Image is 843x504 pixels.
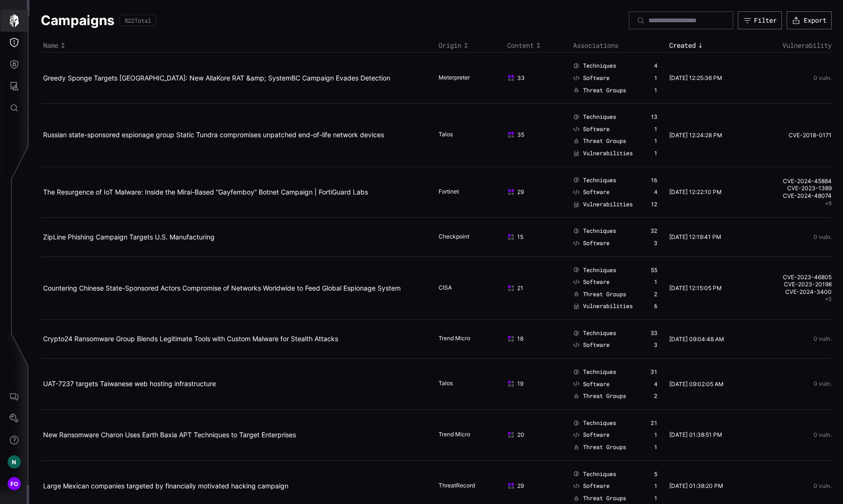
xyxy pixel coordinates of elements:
div: 4 [654,62,657,70]
div: 0 vuln. [752,336,832,342]
div: 822 Total [125,18,151,23]
span: Threat Groups [583,137,626,145]
div: 1 [654,278,657,286]
div: Toggle sort direction [507,41,568,50]
div: 55 [651,266,657,274]
a: ZipLine Phishing Campaign Targets U.S. Manufacturing [43,233,215,241]
a: Software [573,125,610,133]
a: Software [573,188,610,196]
time: [DATE] 12:15:05 PM [669,284,722,292]
div: 0 vuln. [752,75,832,81]
div: ThreatRecord [439,482,486,490]
time: [DATE] 12:25:36 PM [669,74,722,81]
button: Filter [738,11,782,29]
div: 1 [654,125,657,133]
div: Toggle sort direction [439,41,502,50]
span: Threat Groups [583,87,626,94]
a: Techniques [573,329,616,337]
span: Techniques [583,177,616,184]
div: 1 [654,443,657,451]
div: 0 vuln. [752,483,832,489]
span: Techniques [583,329,616,337]
a: Vulnerabilities [573,302,633,310]
span: Threat Groups [583,495,626,502]
time: [DATE] 12:22:10 PM [669,188,722,195]
div: 29 [507,482,561,490]
span: N [12,457,16,467]
div: 21 [651,419,657,427]
a: CVE-2023-46805 [752,274,832,281]
div: 16 [651,177,657,184]
time: [DATE] 12:24:28 PM [669,132,722,139]
button: FO [0,473,28,495]
div: 3 [654,239,657,247]
div: 1 [654,150,657,157]
div: 2 [654,291,657,298]
div: 12 [651,201,657,208]
span: Threat Groups [583,392,626,400]
a: The Resurgence of IoT Malware: Inside the Mirai-Based “Gayfemboy” Botnet Campaign | FortiGuard Labs [43,188,368,196]
div: 33 [507,74,561,82]
div: 33 [651,329,657,337]
a: Crypto24 Ransomware Group Blends Legitimate Tools with Custom Malware for Stealth Attacks [43,335,338,343]
span: Techniques [583,266,616,274]
span: Software [583,74,610,82]
a: CVE-2023-1389 [752,185,832,192]
div: Trend Micro [439,431,486,439]
div: Trend Micro [439,335,486,343]
a: Threat Groups [573,443,626,451]
span: Threat Groups [583,443,626,451]
span: Software [583,278,610,286]
div: Talos [439,131,486,139]
div: 31 [651,368,657,376]
a: New Ransomware Charon Uses Earth Baxia APT Techniques to Target Enterprises [43,431,296,439]
div: 18 [507,335,561,343]
a: CVE-2024-48074 [752,192,832,200]
a: Software [573,482,610,490]
a: CVE-2018-0171 [752,132,832,139]
a: Russian state-sponsored espionage group Static Tundra compromises unpatched end-of-life network d... [43,131,384,139]
a: Threat Groups [573,291,626,298]
div: 21 [507,284,561,292]
a: Threat Groups [573,137,626,145]
a: Large Mexican companies targeted by financially motivated hacking campaign [43,482,288,490]
div: 0 vuln. [752,234,832,240]
button: +9 [825,200,832,207]
span: Software [583,125,610,133]
span: Software [583,239,610,247]
div: 4 [654,188,657,196]
a: CVE-2024-45884 [752,177,832,185]
a: Techniques [573,368,616,376]
a: Techniques [573,177,616,184]
h1: Campaigns [41,12,115,29]
button: N [0,451,28,473]
span: Techniques [583,113,616,121]
div: 4 [654,380,657,388]
span: Software [583,482,610,490]
a: Software [573,341,610,349]
div: 1 [654,482,657,490]
time: [DATE] 09:02:05 AM [669,380,724,388]
div: Toggle sort direction [43,41,434,50]
a: CVE-2023-20198 [752,281,832,288]
div: 1 [654,74,657,82]
a: Software [573,239,610,247]
span: Threat Groups [583,291,626,298]
a: Techniques [573,266,616,274]
a: Countering Chinese State-Sponsored Actors Compromise of Networks Worldwide to Feed Global Espiona... [43,284,401,292]
a: Software [573,278,610,286]
div: 0 vuln. [752,432,832,438]
div: 15 [507,233,561,241]
a: Greedy Sponge Targets [GEOGRAPHIC_DATA]: New AllaKore RAT &amp; SystemBC Campaign Evades Detection [43,74,390,82]
time: [DATE] 01:38:51 PM [669,431,722,438]
span: Techniques [583,368,616,376]
button: Export [787,11,832,29]
a: Software [573,74,610,82]
span: Software [583,341,610,349]
span: Techniques [583,470,616,478]
a: Techniques [573,62,616,70]
div: 1 [654,87,657,94]
div: 1 [654,431,657,439]
a: Software [573,431,610,439]
a: Techniques [573,470,616,478]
